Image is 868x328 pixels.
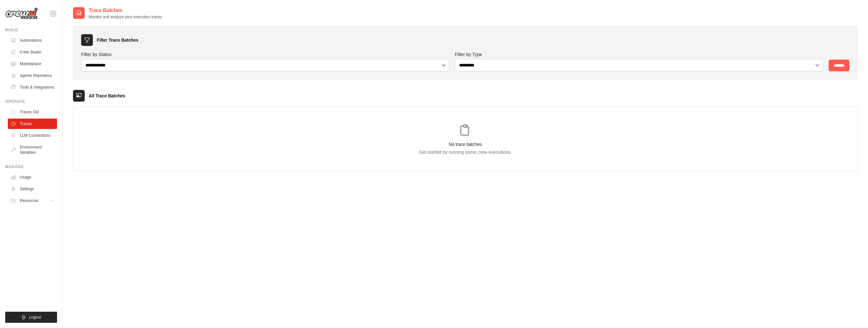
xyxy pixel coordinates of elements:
[8,195,57,206] button: Resources
[8,172,57,182] a: Usage
[8,82,57,93] a: Tools & Integrations
[89,14,162,20] p: Monitor and analyze your execution traces
[8,107,57,117] a: Traces Old
[8,142,57,158] a: Environment Variables
[89,7,162,14] h2: Trace Batches
[8,184,57,194] a: Settings
[5,7,38,20] img: Logo
[89,93,125,99] h3: All Trace Batches
[5,312,57,323] button: Logout
[455,51,823,58] label: Filter by Type
[97,37,138,43] h3: Filter Trace Batches
[29,315,41,320] span: Logout
[8,130,57,141] a: LLM Connections
[5,99,57,104] div: Operate
[8,35,57,46] a: Automations
[5,164,57,169] div: Manage
[8,119,57,129] a: Traces
[5,27,57,33] div: Build
[8,47,57,57] a: Crew Studio
[8,70,57,81] a: Agents Repository
[8,59,57,69] a: Marketplace
[20,198,38,203] span: Resources
[73,149,857,155] p: Get started by running some crew executions.
[73,141,857,148] h3: No trace batches
[81,51,450,58] label: Filter by Status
